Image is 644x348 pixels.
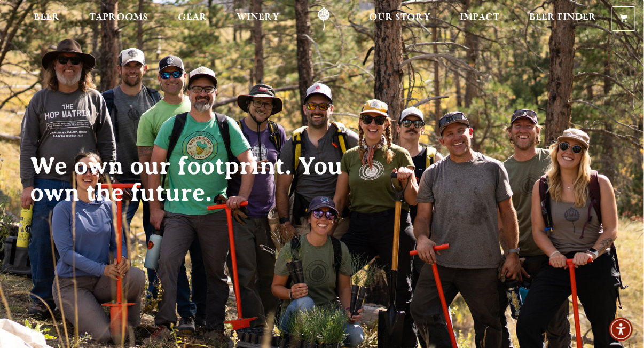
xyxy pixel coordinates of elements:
a: Winery [230,7,286,31]
a: Taprooms [82,7,155,31]
span: Our Story [369,13,430,22]
a: Impact [453,7,507,31]
span: Winery [237,13,279,22]
a: Gear [171,7,214,31]
a: Beer Finder [522,7,603,31]
div: Accessibility Menu [609,318,633,341]
span: Beer Finder [529,13,596,22]
span: Taprooms [89,13,148,22]
a: Beer [27,7,67,31]
span: Impact [460,13,500,22]
a: Our Story [362,7,437,31]
a: Odell Home [304,7,344,31]
h2: We own our footprint. You own the future. [30,153,363,206]
span: Beer [34,13,60,22]
span: Gear [178,13,207,22]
